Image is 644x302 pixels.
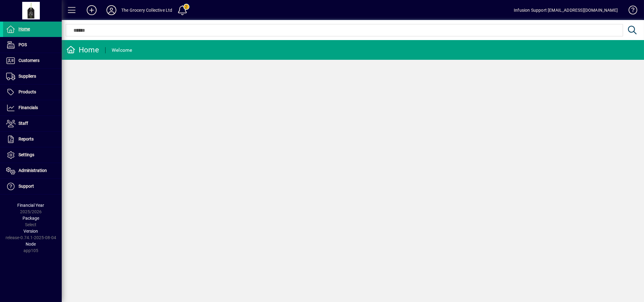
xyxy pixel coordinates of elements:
[23,216,39,221] span: Package
[121,5,172,15] div: The Grocery Collective Ltd
[19,152,34,157] span: Settings
[19,184,34,189] span: Support
[18,203,44,208] span: Financial Year
[66,45,99,55] div: Home
[102,5,121,16] button: Profile
[3,163,62,178] a: Administration
[3,116,62,131] a: Staff
[19,27,30,31] span: Home
[19,42,27,47] span: POS
[19,168,47,173] span: Administration
[624,1,636,21] a: Knowledge Base
[3,53,62,68] a: Customers
[3,179,62,194] a: Support
[19,137,34,141] span: Reports
[112,45,132,55] div: Welcome
[19,89,36,94] span: Products
[3,37,62,53] a: POS
[3,147,62,163] a: Settings
[19,74,36,79] span: Suppliers
[82,5,102,16] button: Add
[3,69,62,84] a: Suppliers
[26,242,36,247] span: Node
[3,84,62,100] a: Products
[19,121,28,126] span: Staff
[19,105,38,110] span: Financials
[3,132,62,147] a: Reports
[3,100,62,116] a: Financials
[514,5,618,15] div: Infusion Support [EMAIL_ADDRESS][DOMAIN_NAME]
[24,229,38,234] span: Version
[19,58,39,63] span: Customers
